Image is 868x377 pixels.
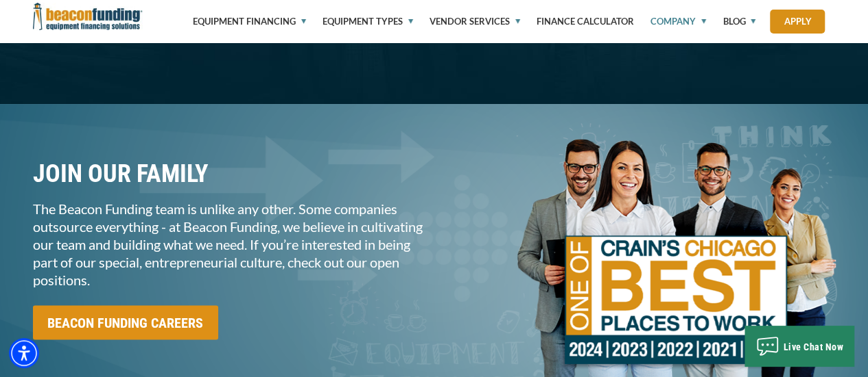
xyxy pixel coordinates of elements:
[33,305,218,339] input: BEACON FUNDING CAREERS
[744,326,854,367] button: Live Chat Now
[783,341,843,352] span: Live Chat Now
[33,10,143,21] a: Beacon Funding Corporation
[770,10,825,34] a: Apply
[33,199,427,288] p: The Beacon Funding team is unlike any other. Some companies outsource everything - at Beacon Fund...
[33,3,143,30] img: Beacon Funding Corporation
[9,338,39,368] div: Accessibility Menu
[33,164,427,182] p: JOIN OUR FAMILY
